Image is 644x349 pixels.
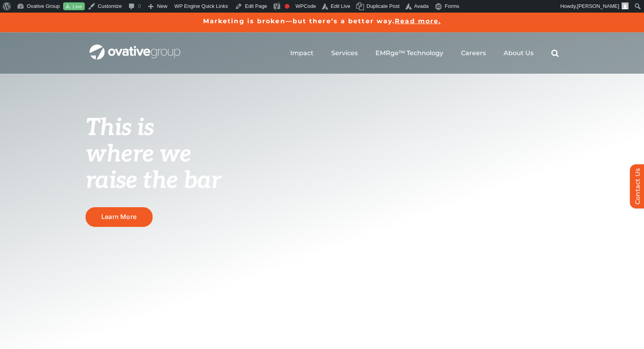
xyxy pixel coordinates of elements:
[86,207,153,226] a: Learn More
[504,49,534,57] a: About Us
[86,114,154,142] span: This is
[461,49,486,57] a: Careers
[331,49,358,57] a: Services
[577,3,619,9] span: [PERSON_NAME]
[290,49,314,57] a: Impact
[375,49,443,57] a: EMRge™ Technology
[90,44,180,51] a: OG_Full_horizontal_WHT
[101,213,136,221] span: Learn More
[395,17,441,25] a: Read more.
[203,17,395,25] a: Marketing is broken—but there’s a better way.
[551,49,559,57] a: Search
[290,41,559,66] nav: Menu
[86,140,221,195] span: where we raise the bar
[285,4,289,9] div: Focus keyphrase not set
[63,2,85,11] a: Live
